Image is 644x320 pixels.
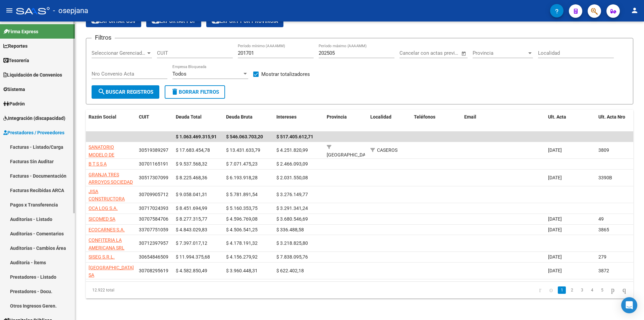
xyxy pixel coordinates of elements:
[3,28,38,35] span: Firma Express
[276,114,297,120] span: Intereses
[226,192,258,197] span: $ 5.781.891,54
[621,297,637,313] div: Open Intercom Messenger
[545,110,596,132] datatable-header-cell: Ult. Acta
[598,114,625,120] span: Ult. Acta Nro
[176,216,207,222] span: $ 8.277.315,77
[226,175,258,180] span: $ 6.193.918,28
[276,227,304,232] span: $ 336.488,58
[411,110,462,132] datatable-header-cell: Teléfonos
[92,85,159,99] button: Buscar Registros
[327,114,347,120] span: Provincia
[176,192,207,197] span: $ 9.058.041,31
[176,161,207,167] span: $ 9.537.568,32
[588,286,596,294] a: 4
[473,50,527,56] span: Provincia
[548,254,562,260] span: [DATE]
[226,205,258,211] span: $ 5.160.353,75
[276,192,308,197] span: $ 3.276.149,77
[548,268,562,273] span: [DATE]
[86,282,194,299] div: 12.922 total
[546,286,556,294] a: go to previous page
[223,110,274,132] datatable-header-cell: Deuda Bruta
[557,284,567,296] li: page 1
[577,284,587,296] li: page 3
[460,50,468,57] button: Open calendar
[620,286,629,294] a: go to last page
[587,284,597,296] li: page 4
[176,147,210,153] span: $ 17.683.454,78
[3,57,29,64] span: Tesorería
[276,268,304,273] span: $ 622.402,18
[139,240,168,246] span: 30712397957
[139,254,168,260] span: 30654846509
[276,134,313,139] span: $ 517.405.612,71
[276,161,308,167] span: $ 2.466.093,09
[171,88,179,96] mat-icon: delete
[598,286,606,294] a: 5
[578,286,586,294] a: 3
[89,144,117,165] span: SANATORIO MODELO DE CASEROS S A
[548,175,562,180] span: [DATE]
[171,89,219,95] span: Borrar Filtros
[548,227,562,232] span: [DATE]
[176,114,202,120] span: Deuda Total
[5,6,13,14] mat-icon: menu
[3,115,65,122] span: Integración (discapacidad)
[597,284,607,296] li: page 5
[327,152,372,157] span: [GEOGRAPHIC_DATA]
[462,110,545,132] datatable-header-cell: Email
[548,216,562,222] span: [DATE]
[598,147,609,153] span: 3809
[89,114,116,120] span: Razón Social
[86,110,136,132] datatable-header-cell: Razón Social
[377,147,397,153] span: CASEROS
[608,286,618,294] a: go to next page
[176,205,207,211] span: $ 8.451.694,99
[173,110,223,132] datatable-header-cell: Deuda Total
[172,71,186,77] span: Todos
[89,265,134,278] span: [GEOGRAPHIC_DATA] SA
[226,114,253,120] span: Deuda Bruta
[276,254,308,260] span: $ 7.838.095,76
[176,254,210,260] span: $ 11.994.375,68
[53,3,88,18] span: - osepjana
[3,71,62,79] span: Liquidación de Convenios
[226,134,263,139] span: $ 546.063.703,20
[89,189,132,217] span: JISA CONSTRUCTORA EMPRENDIMIENTOS INMOBILIARIOS SRL
[176,134,217,139] span: $ 1.063.469.315,91
[261,70,310,78] span: Mostrar totalizadores
[548,114,566,120] span: Ult. Acta
[598,175,612,180] span: 3390B
[548,147,562,153] span: [DATE]
[212,18,278,24] span: Export por Provincia
[598,268,609,273] span: 3872
[536,286,544,294] a: go to first page
[89,161,107,167] span: B T S S A
[139,192,168,197] span: 30709905712
[226,216,258,222] span: $ 4.596.769,08
[89,205,118,211] span: OCA LOG S.A.
[89,172,133,216] span: GRANJA TRES ARROYOS SOCIEDAD ANONIMA COMERCIAL AGROPECUARIA FIN E INDUSTRIAL
[464,114,476,120] span: Email
[92,50,146,56] span: Seleccionar Gerenciador
[598,216,604,222] span: 49
[598,254,606,260] span: 279
[558,286,566,294] a: 1
[139,216,168,222] span: 30707584706
[139,175,168,180] span: 30517307099
[136,110,173,132] datatable-header-cell: CUIT
[139,147,168,153] span: 30519389297
[368,110,411,132] datatable-header-cell: Localidad
[139,114,149,120] span: CUIT
[176,240,207,246] span: $ 7.397.017,12
[92,33,115,42] h3: Filtros
[226,254,258,260] span: $ 4.156.279,92
[139,161,168,167] span: 30701165191
[176,175,207,180] span: $ 8.225.468,36
[176,227,207,232] span: $ 4.843.029,83
[276,175,308,180] span: $ 2.031.550,08
[98,89,153,95] span: Buscar Registros
[89,227,125,232] span: ECOCARNES S.A.
[226,268,258,273] span: $ 3.960.448,31
[276,147,308,153] span: $ 4.251.820,99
